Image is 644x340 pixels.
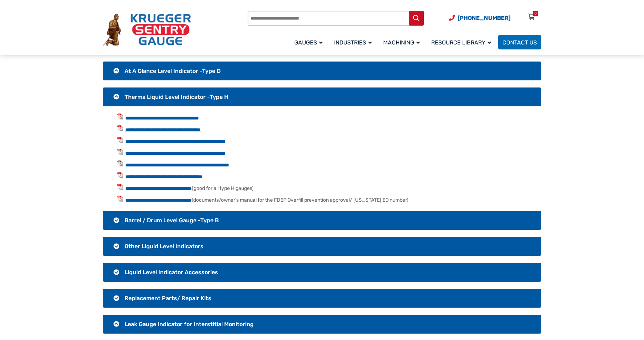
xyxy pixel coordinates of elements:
[534,11,537,16] div: 0
[427,34,498,51] a: Resource Library
[330,34,379,51] a: Industries
[103,14,191,46] img: Krueger Sentry Gauge
[498,35,541,49] a: Contact Us
[290,34,330,51] a: Gauges
[125,68,221,74] span: At A Glance Level Indicator -Type D
[383,39,420,46] span: Machining
[334,39,372,46] span: Industries
[294,39,323,46] span: Gauges
[125,217,219,224] span: Barrel / Drum Level Gauge -Type B
[117,196,541,204] li: (documents/owner’s manual for the FDEP Overfill prevention approval/ [US_STATE] EQ number)
[117,184,541,192] li: (good for all type H gauges)
[125,94,228,100] span: Therma Liquid Level Indicator -Type H
[379,34,427,51] a: Machining
[125,321,254,328] span: Leak Gauge Indicator for Interstitial Monitoring
[431,39,491,46] span: Resource Library
[458,15,511,21] span: [PHONE_NUMBER]
[449,14,511,22] a: Phone Number (920) 434-8860
[502,39,537,46] span: Contact Us
[125,243,204,250] span: Other Liquid Level Indicators
[125,295,211,302] span: Replacement Parts/ Repair Kits
[125,269,218,276] span: Liquid Level Indicator Accessories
